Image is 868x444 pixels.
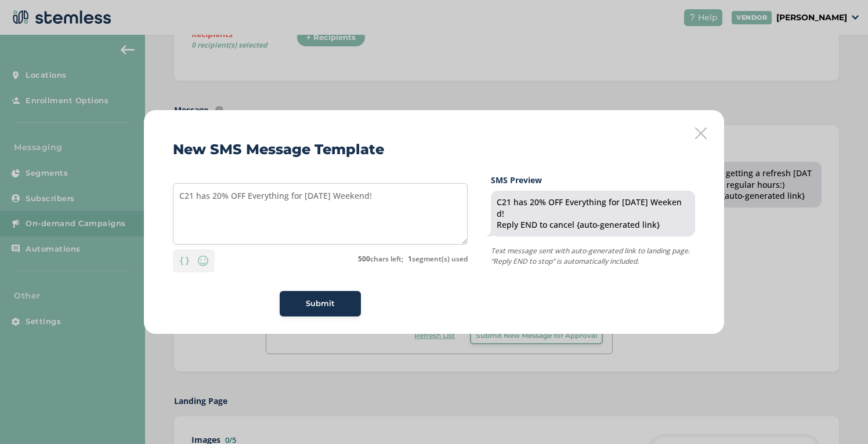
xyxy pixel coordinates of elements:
[358,254,370,264] strong: 500
[491,246,695,267] p: Text message sent with auto-generated link to landing page. “Reply END to stop” is automatically ...
[306,298,335,310] span: Submit
[173,139,384,160] h2: New SMS Message Template
[408,254,412,264] strong: 1
[810,388,868,444] iframe: Chat Widget
[180,257,189,265] img: icon-brackets-fa390dc5.svg
[196,254,210,268] img: icon-smiley-d6edb5a7.svg
[358,254,403,264] label: chars left;
[491,174,695,186] label: SMS Preview
[280,291,361,316] button: Submit
[408,254,468,264] label: segment(s) used
[497,196,689,231] div: C21 has 20% OFF Everything for [DATE] Weekend! Reply END to cancel {auto-generated link}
